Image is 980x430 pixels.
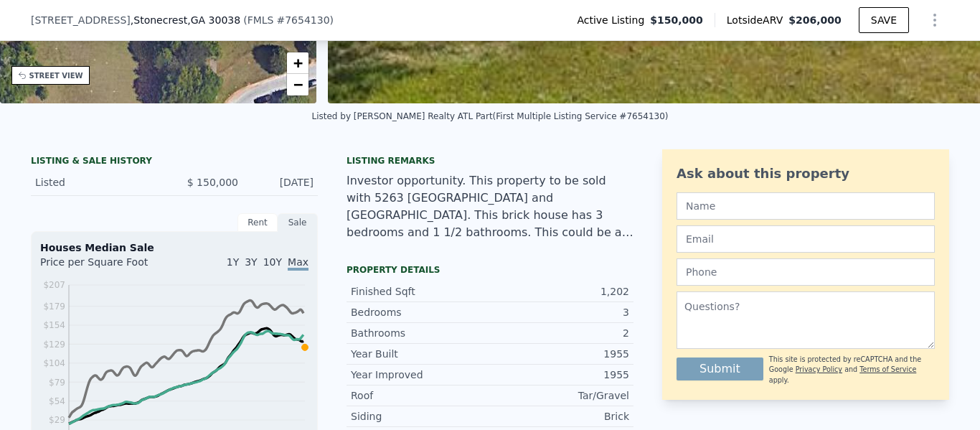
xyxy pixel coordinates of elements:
div: 1955 [490,347,629,361]
div: Property details [347,264,633,276]
span: $206,000 [788,14,842,26]
div: 3 [490,305,629,319]
div: Houses Median Sale [40,240,308,255]
span: $ 150,000 [187,177,238,188]
span: # 7654130 [276,14,329,26]
span: $150,000 [650,13,703,27]
input: Email [677,225,935,253]
div: Tar/Gravel [490,388,629,403]
div: Sale [278,213,318,232]
button: SAVE [859,7,909,33]
div: Ask about this property [677,164,935,184]
span: Lotside ARV [727,13,788,27]
div: Year Improved [351,368,490,382]
div: 2 [490,326,629,340]
button: Show Options [920,6,949,34]
div: Listing remarks [347,155,633,167]
div: LISTING & SALE HISTORY [31,155,318,169]
div: Brick [490,409,629,424]
span: 3Y [245,256,257,268]
span: [STREET_ADDRESS] [31,13,131,27]
div: Year Built [351,347,490,361]
span: + [293,54,303,72]
div: Listed [35,175,163,190]
div: Roof [351,388,490,403]
div: Price per Square Foot [40,255,174,278]
div: Investor opportunity. This property to be sold with 5263 [GEOGRAPHIC_DATA] and [GEOGRAPHIC_DATA].... [347,172,633,241]
span: Max [288,256,308,271]
tspan: $104 [43,358,65,368]
tspan: $129 [43,340,65,350]
tspan: $29 [49,415,65,425]
input: Name [677,192,935,220]
span: 10Y [263,256,282,268]
span: − [293,75,303,93]
tspan: $54 [49,396,65,406]
tspan: $154 [43,320,65,330]
span: FMLS [248,14,274,26]
tspan: $179 [43,302,65,312]
span: 1Y [227,256,239,268]
span: , GA 30038 [187,14,240,26]
div: This site is protected by reCAPTCHA and the Google and apply. [769,355,935,385]
a: Zoom out [287,74,308,95]
div: Rent [237,213,278,232]
a: Privacy Policy [796,365,842,373]
a: Terms of Service [859,365,916,373]
div: Bedrooms [351,305,490,319]
tspan: $207 [43,280,65,290]
a: Zoom in [287,52,308,74]
tspan: $79 [49,378,65,388]
button: Submit [677,357,763,380]
input: Phone [677,258,935,286]
div: Listed by [PERSON_NAME] Realty ATL Part (First Multiple Listing Service #7654130) [311,111,668,121]
div: STREET VIEW [29,70,83,81]
div: Finished Sqft [351,284,490,299]
div: Siding [351,409,490,424]
span: , Stonecrest [131,13,240,27]
div: 1955 [490,368,629,382]
div: [DATE] [250,175,314,190]
div: 1,202 [490,284,629,299]
div: Bathrooms [351,326,490,340]
div: ( ) [243,13,334,27]
span: Active Listing [577,13,650,27]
